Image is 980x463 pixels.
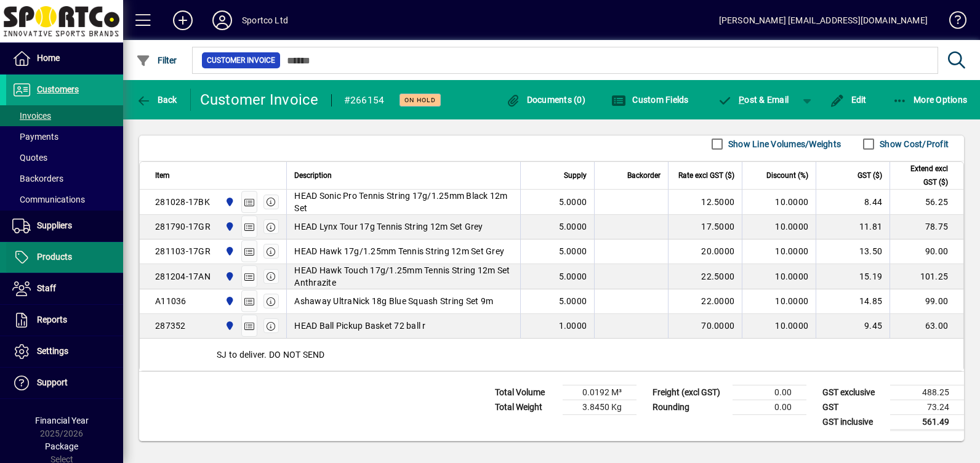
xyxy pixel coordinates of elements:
td: 10.0000 [742,240,816,264]
button: More Options [890,89,971,111]
span: Products [37,252,72,262]
span: Discount (%) [766,169,808,182]
span: 5.0000 [559,196,587,208]
div: Sportco Ltd [242,10,288,30]
span: Sportco Ltd Warehouse [222,195,236,209]
span: HEAD Hawk Touch 17g/1.25mm Tennis String 12m Set Anthrazite [294,264,513,289]
a: Home [6,43,123,74]
span: Quotes [12,153,47,163]
button: Add [163,9,203,31]
a: Staff [6,273,123,304]
div: Customer Invoice [200,90,319,110]
span: 5.0000 [559,245,587,257]
div: 20.0000 [676,245,734,257]
span: GST ($) [857,169,882,182]
td: Freight (excl GST) [646,385,733,400]
div: 281103-17GR [155,245,211,257]
span: Customer Invoice [207,54,275,66]
a: Support [6,368,123,398]
span: Sportco Ltd Warehouse [222,294,236,308]
td: 14.85 [816,289,890,314]
span: Customers [37,84,79,94]
td: 101.25 [890,264,963,289]
span: Filter [136,55,177,65]
span: Package [45,441,78,451]
td: Rounding [646,400,733,414]
button: Filter [133,49,180,71]
span: Rate excl GST ($) [678,169,734,182]
span: Edit [830,95,867,105]
span: Communications [12,195,85,204]
span: Suppliers [37,220,72,230]
span: Backorder [627,169,661,182]
td: 11.81 [816,215,890,240]
td: 10.0000 [742,264,816,289]
span: Documents (0) [505,95,585,105]
a: Settings [6,336,123,367]
a: Communications [6,189,123,210]
span: Description [294,169,332,182]
td: 10.0000 [742,190,816,215]
div: 281790-17GR [155,220,211,233]
span: 5.0000 [559,295,587,307]
span: HEAD Lynx Tour 17g Tennis String 12m Set Grey [294,220,483,233]
span: Reports [37,315,67,324]
td: 56.25 [890,190,963,215]
span: Support [37,377,68,387]
span: Payments [12,132,58,142]
span: Financial Year [35,416,89,425]
td: 488.25 [890,385,964,400]
div: SJ to deliver. DO NOT SEND [140,339,963,371]
div: 22.0000 [676,295,734,307]
td: 0.00 [733,385,806,400]
span: HEAD Hawk 17g/1.25mm Tennis String 12m Set Grey [294,245,504,257]
td: 90.00 [890,240,963,264]
a: Products [6,242,123,273]
button: Edit [827,89,870,111]
div: 12.5000 [676,196,734,208]
td: Total Volume [489,385,563,400]
td: 10.0000 [742,289,816,314]
span: Custom Fields [611,95,689,105]
span: Sportco Ltd Warehouse [222,244,236,258]
span: HEAD Sonic Pro Tennis String 17g/1.25mm Black 12m Set [294,190,513,214]
a: Invoices [6,105,123,126]
span: P [739,95,744,105]
td: 9.45 [816,314,890,339]
a: Backorders [6,168,123,189]
div: 281204-17AN [155,270,211,283]
td: 63.00 [890,314,963,339]
td: 3.8450 Kg [563,400,637,414]
span: Sportco Ltd Warehouse [222,319,236,332]
td: 13.50 [816,240,890,264]
div: 281028-17BK [155,196,210,208]
div: 22.5000 [676,270,734,283]
td: 561.49 [890,414,964,430]
span: Backorders [12,174,63,183]
span: Ashaway UltraNick 18g Blue Squash String Set 9m [294,295,493,307]
div: #266154 [344,91,385,110]
td: GST exclusive [816,385,890,400]
span: On hold [404,96,436,104]
span: 5.0000 [559,220,587,233]
span: 1.0000 [559,320,587,332]
a: Reports [6,305,123,336]
span: Invoices [12,111,51,121]
td: GST [816,400,890,414]
span: Sportco Ltd Warehouse [222,220,236,233]
td: 10.0000 [742,314,816,339]
span: Back [136,95,177,105]
button: Profile [203,9,242,31]
span: 5.0000 [559,270,587,283]
label: Show Line Volumes/Weights [726,138,841,150]
td: 99.00 [890,289,963,314]
span: Extend excl GST ($) [898,162,948,189]
div: 287352 [155,320,186,332]
div: [PERSON_NAME] [EMAIL_ADDRESS][DOMAIN_NAME] [719,10,928,30]
a: Suppliers [6,211,123,241]
button: Post & Email [712,89,795,111]
td: 0.00 [733,400,806,414]
span: More Options [893,95,968,105]
span: Settings [37,346,68,356]
label: Show Cost/Profit [877,138,949,150]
